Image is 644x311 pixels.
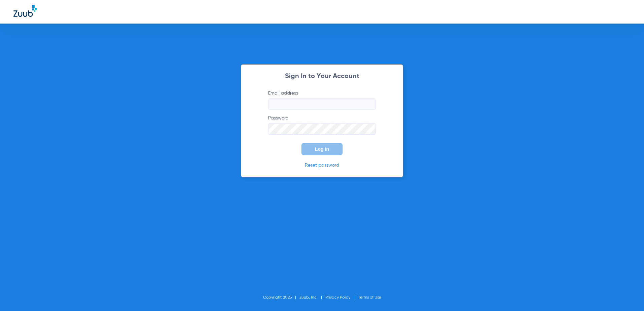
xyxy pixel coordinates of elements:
a: Privacy Policy [325,296,350,300]
img: Zuub Logo [13,5,37,17]
label: Password [268,115,376,135]
button: Log In [301,143,343,155]
label: Email address [268,90,376,110]
iframe: Chat Widget [610,279,644,311]
input: Password [268,123,376,135]
span: Log In [315,146,329,152]
li: Zuub, Inc. [299,294,325,301]
input: Email address [268,98,376,110]
li: Copyright 2025 [263,294,299,301]
h2: Sign In to Your Account [258,73,386,80]
a: Reset password [305,163,339,168]
a: Terms of Use [358,296,381,300]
